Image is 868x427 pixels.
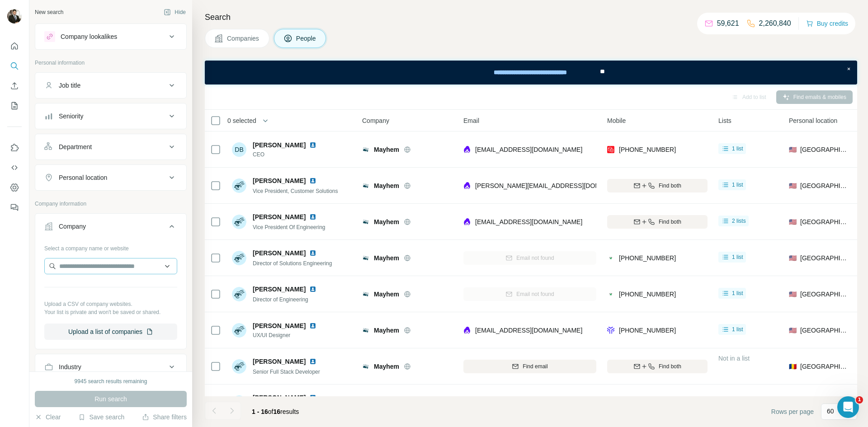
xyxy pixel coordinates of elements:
[463,181,471,190] img: provider lusha logo
[800,217,849,226] span: [GEOGRAPHIC_DATA]
[717,18,739,29] p: 59,621
[44,300,177,308] p: Upload a CSV of company websites.
[607,326,614,335] img: provider forager logo
[309,358,316,365] img: LinkedIn logo
[309,322,316,329] img: LinkedIn logo
[800,181,849,190] span: [GEOGRAPHIC_DATA]
[475,327,582,334] span: [EMAIL_ADDRESS][DOMAIN_NAME]
[35,26,186,47] button: Company lookalikes
[619,291,676,298] span: [PHONE_NUMBER]
[232,323,246,338] img: Avatar
[59,112,83,121] div: Seniority
[7,98,22,114] button: My lists
[309,213,316,221] img: LinkedIn logo
[232,142,246,157] div: DB
[35,167,186,188] button: Personal location
[619,327,676,334] span: [PHONE_NUMBER]
[253,212,306,221] span: [PERSON_NAME]
[374,181,399,190] span: Mayhem
[59,222,86,231] div: Company
[607,253,614,263] img: provider contactout logo
[268,408,274,415] span: of
[789,217,797,226] span: 🇺🇸
[227,34,260,43] span: Companies
[607,179,708,192] button: Find both
[718,116,731,125] span: Lists
[253,188,338,194] span: Vice President, Customer Solutions
[253,260,332,267] span: Director of Solutions Engineering
[205,61,857,84] iframe: Banner
[463,326,471,335] img: provider lusha logo
[806,17,848,30] button: Buy credits
[362,146,369,153] img: Logo of Mayhem
[800,145,849,154] span: [GEOGRAPHIC_DATA]
[253,369,320,375] span: Senior Full Stack Developer
[374,145,399,154] span: Mayhem
[253,296,308,303] span: Director of Engineering
[362,218,369,225] img: Logo of Mayhem
[61,32,117,41] div: Company lookalikes
[732,253,743,261] span: 1 list
[619,146,676,153] span: [PHONE_NUMBER]
[35,216,186,241] button: Company
[7,58,22,74] button: Search
[463,116,479,125] span: Email
[35,8,63,16] div: New search
[607,116,626,125] span: Mobile
[205,11,857,23] h4: Search
[232,395,246,410] img: Avatar
[309,249,316,257] img: LinkedIn logo
[789,181,797,190] span: 🇺🇸
[7,140,22,156] button: Use Surfe on LinkedIn
[35,413,61,422] button: Clear
[837,396,859,418] iframe: Intercom live chat
[253,141,306,150] span: [PERSON_NAME]
[309,394,316,401] img: LinkedIn logo
[35,356,186,378] button: Industry
[59,142,92,151] div: Department
[374,290,399,299] span: Mayhem
[659,218,681,226] span: Find both
[523,362,547,371] span: Find email
[78,413,124,422] button: Save search
[252,408,299,415] span: results
[475,182,634,189] span: [PERSON_NAME][EMAIL_ADDRESS][DOMAIN_NAME]
[659,362,681,371] span: Find both
[789,326,797,335] span: 🇺🇸
[800,326,849,335] span: [GEOGRAPHIC_DATA]
[253,176,306,185] span: [PERSON_NAME]
[35,136,186,158] button: Department
[856,396,863,404] span: 1
[362,327,369,334] img: Logo of Mayhem
[827,407,834,416] p: 60
[789,290,797,299] span: 🇺🇸
[619,254,676,262] span: [PHONE_NUMBER]
[374,326,399,335] span: Mayhem
[232,359,246,374] img: Avatar
[44,324,177,340] button: Upload a list of companies
[309,141,316,149] img: LinkedIn logo
[35,59,187,67] p: Personal information
[789,145,797,154] span: 🇺🇸
[362,363,369,370] img: Logo of Mayhem
[59,362,81,371] div: Industry
[718,355,750,362] span: Not in a list
[309,177,316,184] img: LinkedIn logo
[607,145,614,154] img: provider prospeo logo
[789,253,797,263] span: 🇺🇸
[44,241,177,253] div: Select a company name or website
[771,407,814,416] span: Rows per page
[35,75,186,96] button: Job title
[362,254,369,262] img: Logo of Mayhem
[475,218,582,225] span: [EMAIL_ADDRESS][DOMAIN_NAME]
[362,182,369,189] img: Logo of Mayhem
[59,81,80,90] div: Job title
[7,199,22,216] button: Feedback
[227,116,256,125] span: 0 selected
[253,393,306,402] span: [PERSON_NAME]
[607,215,708,229] button: Find both
[732,325,743,333] span: 1 list
[463,360,596,373] button: Find email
